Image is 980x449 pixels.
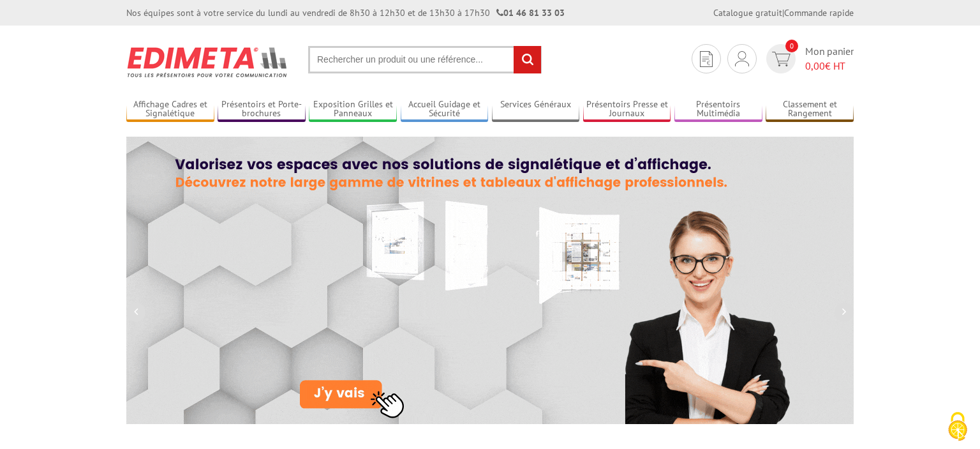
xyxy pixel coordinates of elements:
input: Rechercher un produit ou une référence... [308,46,542,73]
a: Exposition Grilles et Panneaux [309,99,397,120]
img: devis rapide [700,51,713,67]
a: Présentoirs Multimédia [674,99,762,120]
button: Cookies (fenêtre modale) [935,406,980,449]
span: 0,00 [805,59,825,72]
a: Catalogue gratuit [713,7,782,19]
a: Services Généraux [492,99,580,120]
div: Nos équipes sont à votre service du lundi au vendredi de 8h30 à 12h30 et de 13h30 à 17h30 [126,6,565,19]
a: Présentoirs et Porte-brochures [218,99,306,120]
a: Classement et Rangement [766,99,854,120]
img: Cookies (fenêtre modale) [942,411,974,443]
img: Présentoir, panneau, stand - Edimeta - PLV, affichage, mobilier bureau, entreprise [126,38,289,86]
input: rechercher [514,46,541,73]
span: Mon panier [805,44,854,73]
a: Commande rapide [784,7,854,19]
a: devis rapide 0 Mon panier 0,00€ HT [763,44,854,73]
div: | [713,6,854,19]
a: Accueil Guidage et Sécurité [401,99,489,120]
span: 0 [785,40,798,52]
a: Présentoirs Presse et Journaux [583,99,671,120]
a: Affichage Cadres et Signalétique [126,99,214,120]
img: devis rapide [772,52,791,66]
span: € HT [805,59,854,73]
strong: 01 46 81 33 03 [496,7,565,19]
img: devis rapide [735,51,749,66]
